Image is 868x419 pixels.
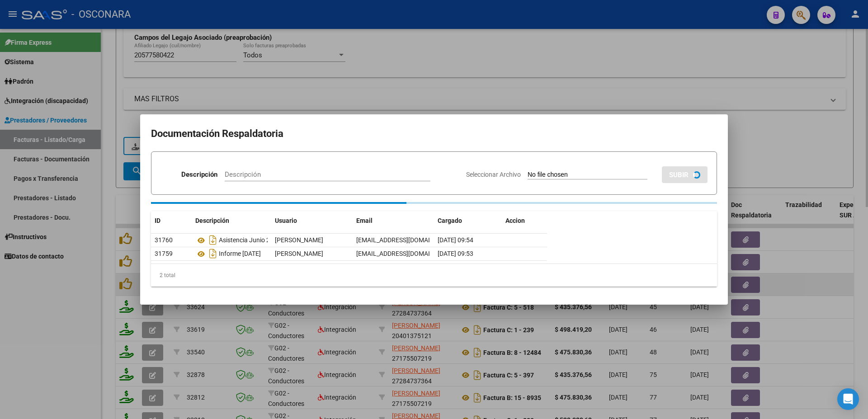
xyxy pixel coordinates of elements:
[192,211,271,231] datatable-header-cell: Descripción
[155,217,160,224] span: ID
[155,250,173,257] span: 31759
[356,250,457,257] span: [EMAIL_ADDRESS][DOMAIN_NAME]
[195,246,268,261] div: Informe [DATE]
[275,236,323,244] span: [PERSON_NAME]
[151,125,717,142] h2: Documentación Respaldatoria
[207,233,219,247] i: Descargar documento
[195,233,268,247] div: Asistencia Junio 2025
[837,388,859,410] div: Open Intercom Messenger
[155,236,173,244] span: 31760
[438,217,462,224] span: Cargado
[662,166,708,183] button: SUBIR
[151,211,192,231] datatable-header-cell: ID
[195,217,229,224] span: Descripción
[502,211,547,231] datatable-header-cell: Accion
[181,169,217,180] p: Descripción
[271,211,353,231] datatable-header-cell: Usuario
[438,250,473,257] span: [DATE] 09:53
[353,211,434,231] datatable-header-cell: Email
[466,171,521,178] span: Seleccionar Archivo
[434,211,502,231] datatable-header-cell: Cargado
[275,250,323,257] span: [PERSON_NAME]
[151,264,717,287] div: 2 total
[356,217,373,224] span: Email
[505,217,525,224] span: Accion
[207,246,219,261] i: Descargar documento
[356,236,457,244] span: [EMAIL_ADDRESS][DOMAIN_NAME]
[438,236,473,244] span: [DATE] 09:54
[275,217,297,224] span: Usuario
[669,171,689,179] span: SUBIR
